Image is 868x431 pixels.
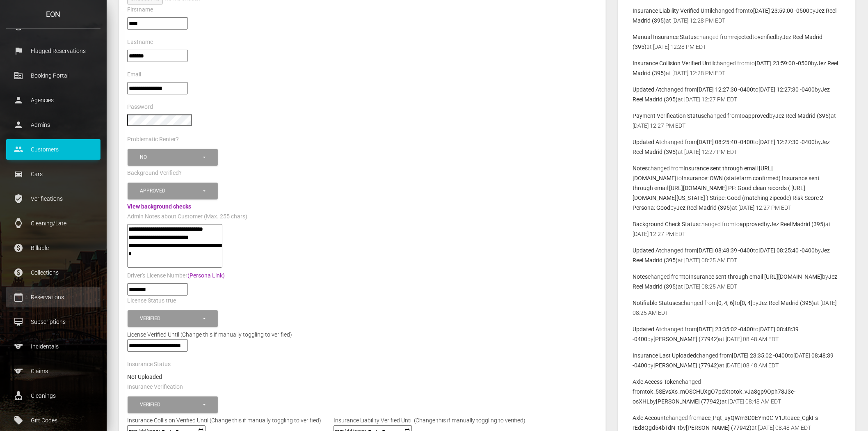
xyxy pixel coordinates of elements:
p: Incidentals [12,340,94,353]
label: Problematic Renter? [127,135,179,144]
b: Background Check Status [633,221,699,227]
p: changed from to by at [DATE] 12:27 PM EDT [633,137,841,157]
label: Insurance Verification [127,383,183,391]
p: changed from to by at [DATE] 12:28 PM EDT [633,32,841,52]
b: [PERSON_NAME] (77942) [656,398,722,405]
a: local_offer Gift Codes [6,410,101,431]
b: [DATE] 08:25:40 -0400 [758,247,815,254]
b: Insurance sent through email [URL][DOMAIN_NAME] [633,165,773,181]
label: Background Verified? [127,169,182,177]
button: Verified [128,397,218,413]
b: [DATE] 12:27:30 -0400 [758,86,815,93]
p: Collections [12,266,94,279]
p: Cleaning/Late [12,217,94,229]
b: [0, 4, 6] [717,300,735,306]
b: Jez Reel Madrid (395) [758,300,814,306]
b: [DATE] 23:59:00 -0500 [755,60,811,66]
p: Cars [12,168,94,180]
p: Admins [12,119,94,131]
b: [DATE] 12:27:30 -0400 [758,139,815,145]
div: Insurance Collision Verified Until (Change this if manually toggling to verified) [121,415,327,425]
b: tok_5SEvsXs_mOSCHUXgO7pdX [645,388,729,395]
p: changed from to by at [DATE] 12:27 PM EDT [633,111,841,131]
div: Verified [140,401,202,408]
a: View background checks [127,203,191,210]
p: changed from to by at [DATE] 08:48 AM EDT [633,324,841,344]
a: card_membership Subscriptions [6,312,101,332]
a: verified_user Verifications [6,188,101,209]
label: Insurance Status [127,360,171,369]
b: [DATE] 23:59:00 -0500 [753,7,809,14]
b: Notes [633,273,648,280]
p: Booking Portal [12,69,94,82]
b: Notifiable Statuses [633,300,681,306]
label: Firstname [127,6,153,14]
p: changed from to by at [DATE] 08:48 AM EDT [633,351,841,370]
div: Verified [140,315,202,322]
b: Axle Access Token [633,378,679,385]
label: Driver's License Number [127,272,225,280]
b: Payment Verification Status [633,112,704,119]
b: approved [745,112,769,119]
a: paid Billable [6,238,101,258]
p: changed from to by at [DATE] 12:27 PM EDT [633,85,841,104]
p: Agencies [12,94,94,106]
b: [DATE] 08:25:40 -0400 [697,139,753,145]
b: Insurance sent through email [URL][DOMAIN_NAME] [689,273,822,280]
a: cleaning_services Cleanings [6,385,101,406]
b: Jez Reel Madrid (395) [775,112,831,119]
p: changed from to by at [DATE] 08:25 AM EDT [633,298,841,318]
b: approved [740,221,764,227]
p: Customers [12,143,94,156]
p: Cleanings [12,390,94,402]
b: Updated At [633,247,661,254]
label: Lastname [127,38,153,46]
p: Flagged Reservations [12,45,94,57]
a: sports Claims [6,361,101,381]
div: Insurance Liability Verified Until (Change this if manually toggling to verified) [327,415,532,425]
b: Manual Insurance Status [633,34,697,40]
div: License Verified Until (Change this if manually toggling to verified) [121,330,604,339]
p: Gift Codes [12,414,94,426]
b: Insurance Collision Verified Until [633,60,714,66]
div: No [140,154,202,161]
a: (Persona Link) [187,272,225,279]
b: Notes [633,165,648,172]
button: No [128,149,218,166]
b: [DATE] 12:27:30 -0400 [697,86,753,93]
label: Admin Notes about Customer (Max. 255 chars) [127,213,247,221]
b: Axle Account [633,415,666,421]
p: Claims [12,365,94,377]
a: flag Flagged Reservations [6,41,101,61]
b: Jez Reel Madrid (395) [676,204,732,211]
label: License Status true [127,297,176,305]
b: Updated At [633,139,661,145]
a: corporate_fare Booking Portal [6,65,101,86]
p: Reservations [12,291,94,303]
b: Insurance: OWN (statefarm confirmed) Insurance sent through email [URL][DOMAIN_NAME] PF: Good cle... [633,175,823,211]
b: Jez Reel Madrid (395) [770,221,825,227]
b: [0, 4] [740,300,752,306]
strong: Not Uploaded [127,374,162,380]
div: Approved [140,188,202,195]
b: [DATE] 23:35:02 -0400 [732,352,788,359]
b: Updated At [633,326,661,332]
b: [PERSON_NAME] (77942) [653,336,719,342]
b: [DATE] 23:35:02 -0400 [697,326,753,332]
a: people Customers [6,139,101,160]
p: changed from to by at [DATE] 12:28 PM EDT [633,6,841,25]
label: Email [127,71,141,79]
p: Verifications [12,193,94,205]
label: Password [127,103,153,111]
p: changed from to by at [DATE] 08:25 AM EDT [633,245,841,265]
b: Insurance Liability Verified Until [633,7,712,14]
a: person Admins [6,115,101,135]
a: drive_eta Cars [6,164,101,184]
p: Subscriptions [12,316,94,328]
b: verified [758,34,776,40]
p: changed from to by at [DATE] 12:27 PM EDT [633,163,841,213]
button: Approved [128,183,218,199]
p: changed from to by at [DATE] 12:28 PM EDT [633,58,841,78]
b: Updated At [633,86,661,93]
b: [PERSON_NAME] (77942) [653,362,719,369]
